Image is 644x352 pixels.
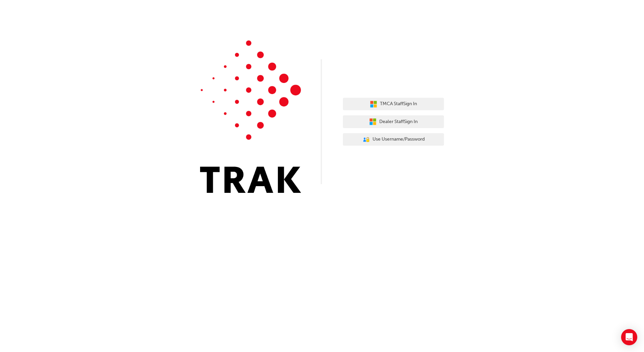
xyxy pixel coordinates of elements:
span: Use Username/Password [373,136,425,143]
button: Use Username/Password [343,133,444,146]
button: TMCA StaffSign In [343,98,444,111]
button: Dealer StaffSign In [343,115,444,128]
span: TMCA Staff Sign In [380,100,417,108]
span: Dealer Staff Sign In [379,118,418,126]
div: Open Intercom Messenger [621,329,637,345]
img: Trak [200,40,301,193]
